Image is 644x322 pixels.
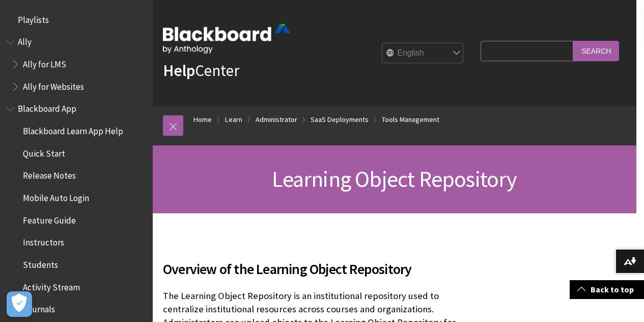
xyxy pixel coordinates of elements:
[23,234,64,248] span: Instructors
[23,122,123,136] span: Blackboard Learn App Help
[23,145,65,159] span: Quick Start
[256,113,297,126] a: Administrator
[23,279,80,292] span: Activity Stream
[23,301,55,315] span: Journals
[225,113,242,126] a: Learn
[23,189,89,203] span: Mobile Auto Login
[382,43,464,64] select: Site Language Selector
[7,291,32,317] button: Ouvrir le centre de préférences
[23,167,76,181] span: Release Notes
[6,34,147,95] nav: Book outline for Anthology Ally Help
[23,256,58,270] span: Students
[163,60,239,81] a: HelpCenter
[18,34,32,47] span: Ally
[23,56,66,69] span: Ally for LMS
[311,113,369,126] a: SaaS Deployments
[23,212,76,226] span: Feature Guide
[163,24,290,54] img: Blackboard by Anthology
[23,78,84,92] span: Ally for Websites
[6,11,147,29] nav: Book outline for Playlists
[570,280,644,299] a: Back to top
[163,60,195,81] strong: Help
[18,11,49,25] span: Playlists
[163,258,475,280] span: Overview of the Learning Object Repository
[382,113,439,126] a: Tools Management
[18,101,76,114] span: Blackboard App
[272,165,517,193] span: Learning Object Repository
[573,41,619,61] input: Search
[193,113,212,126] a: Home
